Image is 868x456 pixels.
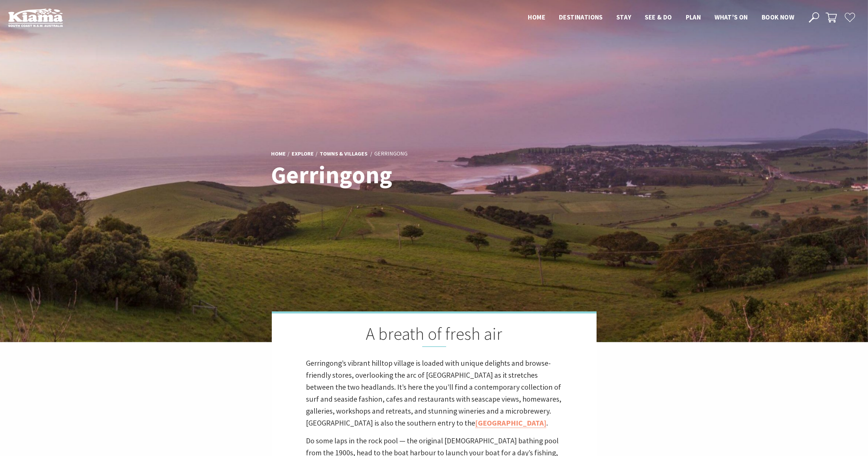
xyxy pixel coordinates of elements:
[374,149,408,158] li: Gerringong
[521,12,801,23] nav: Main Menu
[528,13,545,21] span: Home
[762,13,794,21] span: Book now
[306,324,562,347] h2: A breath of fresh air
[271,150,286,158] a: Home
[320,150,368,158] a: Towns & Villages
[645,13,672,21] span: See & Do
[559,13,603,21] span: Destinations
[616,13,631,21] span: Stay
[686,13,701,21] span: Plan
[8,8,63,27] img: Kiama Logo
[306,357,562,429] p: Gerringong’s vibrant hilltop village is loaded with unique delights and browse-friendly stores, o...
[292,150,314,158] a: Explore
[715,13,748,21] span: What’s On
[271,162,464,188] h1: Gerringong
[475,418,546,428] a: [GEOGRAPHIC_DATA]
